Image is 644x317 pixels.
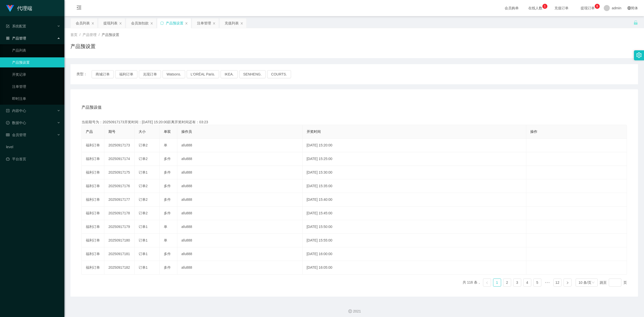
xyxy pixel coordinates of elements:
td: [DATE] 15:35:00 [303,179,526,193]
a: 2 [503,279,511,286]
span: 类型： [76,70,92,78]
span: 产品预设值 [82,104,102,110]
li: 上一页 [483,279,491,287]
td: afu888 [177,220,303,234]
i: 图标: close [119,22,122,25]
td: afu888 [177,193,303,207]
span: 订单2 [139,211,148,215]
a: 图标: dashboard平台首页 [6,154,60,164]
td: 20250917175 [104,166,135,179]
button: COURTS. [267,70,291,78]
span: 期号 [108,130,115,134]
span: ••• [543,279,551,287]
span: 充值订单 [552,6,571,10]
td: 20250917176 [104,179,135,193]
li: 1 [493,279,501,287]
span: 开奖时间 [307,130,321,134]
td: [DATE] 15:40:00 [303,193,526,207]
img: logo.9652507e.png [6,5,14,12]
td: afu888 [177,207,303,220]
td: 福利订单 [82,139,104,152]
td: 福利订单 [82,234,104,247]
span: 多件 [164,184,171,188]
i: 图标: close [185,22,188,25]
span: 单 [164,143,167,147]
button: 福利订单 [115,70,137,78]
i: 图标: copyright [348,309,352,313]
sup: 8 [595,4,600,9]
span: 多件 [164,170,171,174]
td: [DATE] 15:45:00 [303,207,526,220]
td: [DATE] 15:50:00 [303,220,526,234]
h1: 代理端 [17,0,32,16]
i: 图标: table [6,133,10,137]
i: 图标: sync [160,21,164,25]
a: 注单管理 [12,82,60,92]
td: afu888 [177,179,303,193]
span: 会员管理 [6,133,26,137]
div: 10 条/页 [579,279,591,286]
li: 2 [503,279,511,287]
td: 福利订单 [82,152,104,166]
td: 20250917173 [104,139,135,152]
i: 图标: down [592,281,595,285]
span: 内容中心 [6,109,26,113]
span: 订单1 [139,265,148,269]
td: [DATE] 15:55:00 [303,234,526,247]
span: 单 [164,225,167,229]
i: 图标: profile [6,109,10,112]
li: 5 [533,279,541,287]
td: 福利订单 [82,193,104,207]
span: 多件 [164,265,171,269]
div: 会员列表 [76,18,90,28]
td: 福利订单 [82,179,104,193]
button: L'ORÉAL Paris. [187,70,219,78]
div: 充值列表 [225,18,239,28]
div: 产品预设置 [166,18,183,28]
i: 图标: close [91,22,94,25]
span: 产品预设置 [102,33,119,37]
span: 单双 [164,130,171,134]
a: 12 [554,279,561,286]
td: 20250917181 [104,247,135,261]
span: 首页 [70,33,77,37]
i: 图标: menu-fold [70,0,88,16]
a: level [6,142,60,152]
td: [DATE] 15:30:00 [303,166,526,179]
td: 20250917177 [104,193,135,207]
button: 兑现订单 [139,70,161,78]
button: 商城订单 [92,70,114,78]
span: 单 [164,238,167,242]
i: 图标: right [566,281,569,284]
p: 1 [544,4,546,9]
td: afu888 [177,234,303,247]
a: 开奖记录 [12,69,60,80]
a: 代理端 [6,6,32,10]
td: [DATE] 16:05:00 [303,261,526,274]
a: 3 [513,279,521,286]
i: 图标: left [486,281,489,284]
td: [DATE] 15:25:00 [303,152,526,166]
li: 4 [523,279,531,287]
span: 多件 [164,211,171,215]
td: afu888 [177,166,303,179]
td: afu888 [177,247,303,261]
td: 20250917179 [104,220,135,234]
i: 图标: appstore-o [6,36,10,40]
a: 4 [524,279,531,286]
span: 订单1 [139,238,148,242]
span: 订单1 [139,170,148,174]
li: 共 116 条， [463,279,481,287]
td: 福利订单 [82,261,104,274]
div: 注单管理 [197,18,211,28]
span: 订单1 [139,225,148,229]
td: 福利订单 [82,166,104,179]
td: 20250917180 [104,234,135,247]
td: 福利订单 [82,207,104,220]
span: 订单1 [139,252,148,256]
span: 在线人数 [526,6,545,10]
td: afu888 [177,261,303,274]
td: afu888 [177,139,303,152]
li: 下一页 [563,279,572,287]
li: 向后 5 页 [543,279,551,287]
